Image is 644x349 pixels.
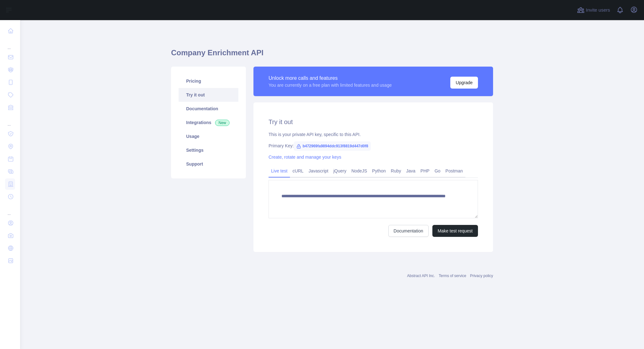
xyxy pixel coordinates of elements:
[407,274,435,278] a: Abstract API Inc.
[215,120,230,126] span: New
[306,166,331,176] a: Javascript
[269,131,478,138] div: This is your private API key, specific to this API.
[443,166,465,176] a: Postman
[179,143,238,157] a: Settings
[439,274,466,278] a: Terms of service
[404,166,418,176] a: Java
[5,38,15,50] div: ...
[294,141,371,151] span: b472969fa9894ddc913f8819d447d0f8
[349,166,369,176] a: NodeJS
[5,114,15,127] div: ...
[432,225,478,237] button: Make test request
[586,7,610,14] span: Invite users
[179,116,238,129] a: Integrations New
[269,82,392,88] div: You are currently on a free plan with limited features and usage
[470,274,493,278] a: Privacy policy
[179,88,238,102] a: Try it out
[432,166,443,176] a: Go
[179,129,238,143] a: Usage
[171,48,493,63] h1: Company Enrichment API
[269,166,290,176] a: Live test
[290,166,306,176] a: cURL
[331,166,349,176] a: jQuery
[179,74,238,88] a: Pricing
[269,155,341,160] a: Create, rotate and manage your keys
[388,166,404,176] a: Ruby
[369,166,388,176] a: Python
[269,117,478,126] h2: Try it out
[179,102,238,116] a: Documentation
[269,74,392,82] div: Unlock more calls and features
[269,143,478,149] div: Primary Key:
[388,225,429,237] a: Documentation
[450,77,478,89] button: Upgrade
[5,204,15,216] div: ...
[179,157,238,171] a: Support
[418,166,432,176] a: PHP
[576,5,611,15] button: Invite users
